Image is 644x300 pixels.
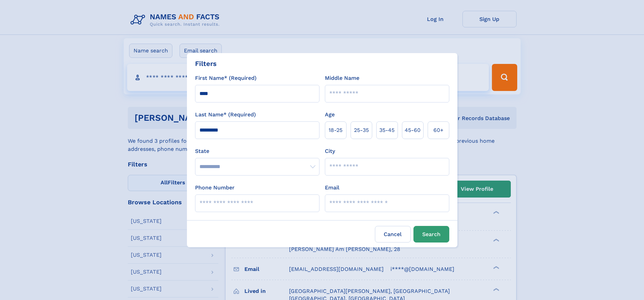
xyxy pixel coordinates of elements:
label: Phone Number [195,184,235,192]
span: 25‑35 [354,126,369,134]
div: Filters [195,59,217,69]
button: Search [413,226,449,243]
label: State [195,147,319,155]
span: 45‑60 [405,126,421,134]
label: Age [325,111,335,119]
label: Last Name* (Required) [195,111,256,119]
label: Cancel [375,226,411,243]
span: 35‑45 [379,126,395,134]
label: City [325,147,335,155]
label: Email [325,184,339,192]
span: 18‑25 [329,126,342,134]
label: First Name* (Required) [195,74,257,82]
span: 60+ [433,126,444,134]
label: Middle Name [325,74,359,82]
